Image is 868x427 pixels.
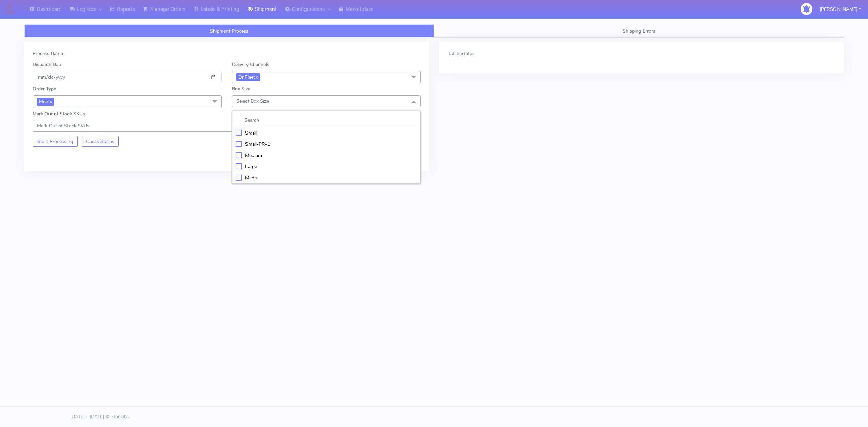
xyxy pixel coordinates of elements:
[236,141,417,148] div: Small-PR-1
[37,123,90,129] span: Mark Out of Stock SKUs
[236,117,417,124] input: multiselect-search
[232,61,269,68] label: Delivery Channels
[82,136,119,147] button: Check Status
[236,73,260,81] span: OnFleet
[232,85,250,93] label: Box Size
[814,2,866,16] button: [PERSON_NAME]
[236,163,417,170] div: Large
[255,73,258,80] a: x
[236,174,417,181] div: Mega
[33,61,62,68] label: Dispatch Date
[447,50,835,57] div: Batch Status
[236,98,269,104] span: Select Box Size
[49,98,52,105] a: x
[33,136,78,147] button: Start Processing
[210,28,249,34] span: Shipment Process
[236,152,417,159] div: Medium
[33,110,85,117] label: Mark Out of Stock SKUs
[33,85,56,93] label: Order Type
[623,28,655,34] span: Shipping Errors
[33,50,421,57] div: Process Batch
[24,24,844,38] ul: Tabs
[37,98,54,105] span: Meal
[236,129,417,137] div: Small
